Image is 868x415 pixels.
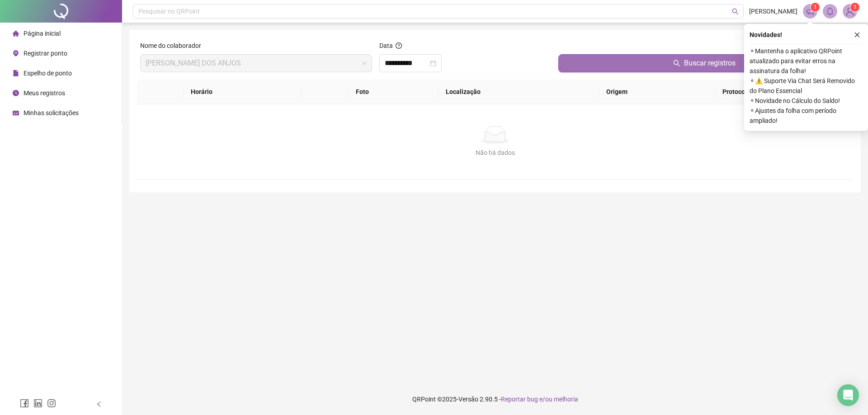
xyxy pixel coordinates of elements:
[458,396,478,403] span: Versão
[47,399,56,408] span: instagram
[599,79,715,104] th: Origem
[96,401,102,407] span: left
[750,30,782,40] span: Novidades !
[837,384,859,406] div: Open Intercom Messenger
[558,54,850,72] button: Buscar registros
[749,6,797,16] span: [PERSON_NAME]
[396,42,402,49] span: question-circle
[854,4,857,10] span: 1
[715,79,854,104] th: Protocolo
[750,46,863,76] span: ⚬ Mantenha o aplicativo QRPoint atualizado para evitar erros na assinatura da folha!
[13,90,19,96] span: clock-circle
[732,8,739,15] span: search
[184,79,302,104] th: Horário
[24,50,67,57] span: Registrar ponto
[24,70,72,77] span: Espelho de ponto
[24,89,65,97] span: Meus registros
[13,110,19,116] span: schedule
[379,42,393,49] span: Data
[349,79,439,104] th: Foto
[24,109,79,117] span: Minhas solicitações
[140,41,207,51] label: Nome do colaborador
[684,58,736,69] span: Buscar registros
[843,5,857,18] img: 64984
[501,396,578,403] span: Reportar bug e/ou melhoria
[811,3,820,12] sup: 1
[850,3,859,12] sup: Atualize o seu contato no menu Meus Dados
[13,30,19,37] span: home
[826,7,834,15] span: bell
[750,76,863,96] span: ⚬ ⚠️ Suporte Via Chat Será Removido do Plano Essencial
[673,60,680,67] span: search
[13,50,19,56] span: environment
[122,383,868,415] footer: QRPoint © 2025 - 2.90.5 -
[806,7,814,15] span: notification
[147,148,843,158] div: Não há dados
[20,399,29,408] span: facebook
[13,70,19,76] span: file
[24,30,61,37] span: Página inicial
[33,399,42,408] span: linkedin
[146,55,367,72] span: MARCIANE SOUZA DOS ANJOS
[814,4,817,10] span: 1
[750,96,863,106] span: ⚬ Novidade no Cálculo do Saldo!
[750,106,863,126] span: ⚬ Ajustes da folha com período ampliado!
[439,79,599,104] th: Localização
[854,32,860,38] span: close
